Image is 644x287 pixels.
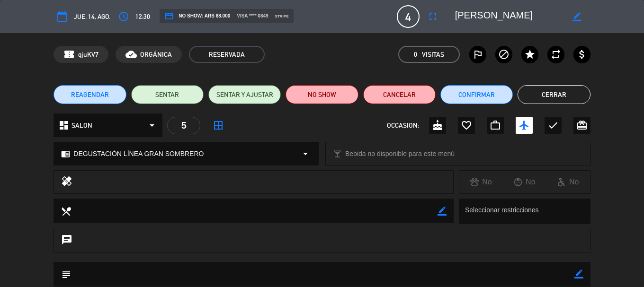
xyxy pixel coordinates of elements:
i: chrome_reader_mode [61,149,70,158]
i: access_time [118,11,129,22]
button: REAGENDAR [54,85,126,104]
i: fullscreen [427,11,438,22]
span: jue. 14, ago. [74,11,110,22]
span: confirmation_number [63,49,75,60]
i: repeat [550,49,562,60]
i: chat [61,234,72,247]
button: calendar_today [54,8,71,25]
button: SENTAR Y AJUSTAR [208,85,281,104]
button: Cancelar [363,85,436,104]
span: stripe [275,13,289,19]
div: No [503,176,546,188]
i: outlined_flag [472,49,483,60]
span: DEGUSTACIÓN LÍNEA GRAN SOMBRERO [73,148,204,159]
i: dashboard [58,120,70,131]
i: border_color [572,12,581,21]
div: 5 [167,117,200,134]
span: Bebida no disponible para este menú [345,148,455,159]
span: 4 [397,5,420,28]
i: calendar_today [56,11,68,22]
i: credit_card [164,11,174,21]
span: ORGÁNICA [140,49,172,60]
button: SENTAR [131,85,204,104]
button: Confirmar [440,85,513,104]
span: qjuKV7 [78,49,98,60]
span: OCCASION: [387,120,419,131]
button: Cerrar [518,85,590,104]
button: access_time [115,8,132,25]
span: SALON [72,120,92,131]
span: REAGENDAR [71,90,109,100]
i: healing [61,175,72,189]
i: cake [432,120,443,131]
div: No [546,176,590,188]
div: No [459,176,503,188]
span: RESERVADA [189,46,265,63]
i: block [498,49,510,60]
i: favorite_border [461,120,472,131]
em: Visitas [422,49,444,60]
span: 12:30 [135,11,150,22]
i: border_color [438,207,447,216]
span: NO SHOW: ARS 88.000 [164,11,230,21]
i: border_color [574,270,583,278]
i: subject [61,269,71,279]
button: NO SHOW [286,85,358,104]
i: arrow_drop_down [300,148,311,159]
i: border_all [213,120,224,131]
i: card_giftcard [576,120,588,131]
button: fullscreen [424,8,441,25]
span: 0 [414,49,417,60]
i: arrow_drop_down [146,120,158,131]
i: work_outline [490,120,501,131]
i: airplanemode_active [519,120,530,131]
i: star [524,49,536,60]
i: local_dining [61,206,71,216]
i: check [547,120,559,131]
i: local_bar [333,149,342,158]
i: cloud_done [125,49,137,60]
i: attach_money [576,49,588,60]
